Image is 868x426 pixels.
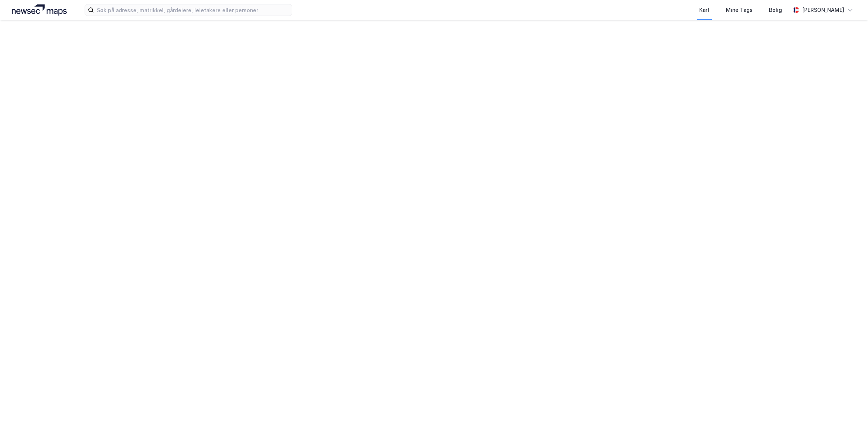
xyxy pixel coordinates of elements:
div: Mine Tags [726,6,753,14]
input: Søk på adresse, matrikkel, gårdeiere, leietakere eller personer [94,4,292,16]
div: [PERSON_NAME] [802,6,844,14]
div: Kart [699,6,710,14]
img: logo.a4113a55bc3d86da70a041830d287a7e.svg [12,4,67,16]
iframe: Chat Widget [831,390,868,426]
div: Bolig [769,6,782,14]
